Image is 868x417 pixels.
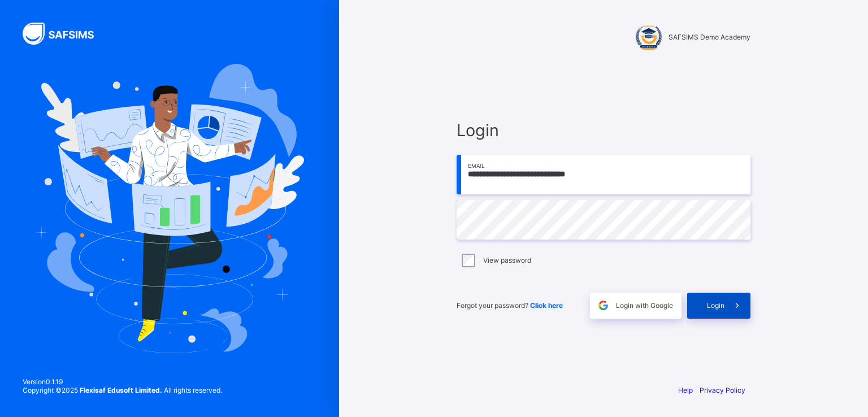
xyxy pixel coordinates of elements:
img: Hero Image [35,64,304,353]
span: Login [707,301,724,310]
span: Login with Google [616,301,673,310]
span: Copyright © 2025 All rights reserved. [23,386,222,394]
img: SAFSIMS Logo [23,23,107,45]
span: SAFSIMS Demo Academy [669,33,750,41]
span: Version 0.1.19 [23,377,222,386]
span: Forgot your password? [457,301,563,310]
strong: Flexisaf Edusoft Limited. [80,386,162,394]
a: Help [678,386,693,394]
a: Click here [530,301,563,310]
span: Login [457,120,750,140]
label: View password [483,256,531,264]
a: Privacy Policy [700,386,745,394]
img: google.396cfc9801f0270233282035f929180a.svg [597,299,610,312]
